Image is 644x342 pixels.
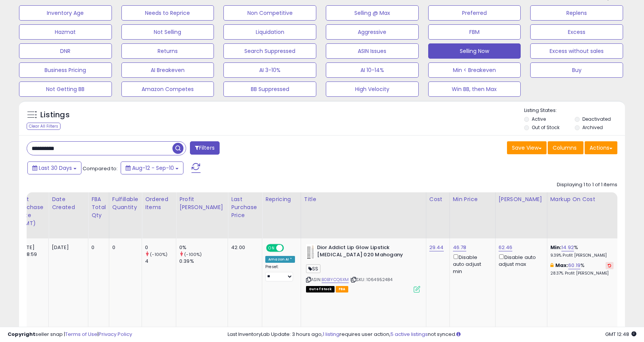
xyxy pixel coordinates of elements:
button: Non Competitive [223,5,316,21]
button: Aug-12 - Sep-10 [121,161,183,174]
th: The percentage added to the cost of goods (COGS) that forms the calculator for Min & Max prices. [547,192,619,238]
div: seller snap | | [8,331,132,338]
div: Title [304,195,423,203]
button: Win BB, then Max [428,82,521,97]
label: Out of Stock [532,124,560,131]
button: High Velocity [326,82,419,97]
button: Buy [530,62,623,78]
div: Last Purchase Date (GMT) [18,195,45,227]
div: % [550,244,614,258]
a: Privacy Policy [99,331,132,338]
p: Listing States: [524,107,625,114]
i: Click to copy [306,278,311,282]
div: 0 [91,244,103,251]
small: (-100%) [150,251,167,257]
div: Fulfillable Quantity [112,195,139,211]
button: Liquidation [223,24,316,40]
button: AI Breakeven [121,62,214,78]
div: 4 [145,258,176,265]
div: 42.00 [231,244,256,251]
a: 60.19 [568,262,580,269]
button: Business Pricing [19,62,112,78]
span: FBA [336,286,349,292]
p: 9.39% Profit [PERSON_NAME] [550,253,614,258]
div: Ordered Items [145,195,173,211]
b: Dior Addict Lip Glow Lipstick [MEDICAL_DATA] 020 Mahogany [317,244,410,260]
div: Amazon AI * [265,256,295,263]
button: Returns [121,43,214,59]
button: Not Getting BB [19,82,112,97]
div: Disable auto adjust max [499,253,541,268]
button: FBM [428,24,521,40]
button: Excess [530,24,623,40]
label: Archived [582,124,603,131]
div: Displaying 1 to 1 of 1 items [557,181,617,189]
button: DNR [19,43,112,59]
div: 0 [112,244,136,251]
button: Columns [548,141,583,154]
div: Profit [PERSON_NAME] [179,195,225,211]
button: Search Suppressed [223,43,316,59]
a: 14.92 [561,244,574,251]
a: 5 active listings [391,331,428,338]
i: Revert to store-level Max Markup [608,264,611,267]
div: % [550,262,614,276]
div: FBA Total Qty [91,195,106,219]
span: Aug-12 - Sep-10 [132,164,174,172]
button: Not Selling [121,24,214,40]
strong: Copyright [8,331,35,338]
div: Last Purchase Price [231,195,259,219]
button: Filters [190,141,220,155]
div: ASIN: [306,244,420,292]
span: SS [306,264,320,273]
a: Terms of Use [65,331,97,338]
div: Last InventoryLab Update: 3 hours ago, requires user action, not synced. [228,331,636,338]
button: Save View [507,141,547,154]
a: 46.78 [453,244,467,251]
button: ASIN Issues [326,43,419,59]
div: Date Created [52,195,85,211]
a: 1 listing [323,331,340,338]
a: 29.44 [429,244,444,251]
button: Aggressive [326,24,419,40]
span: Compared to: [83,165,118,172]
span: Columns [553,144,577,152]
div: Repricing [265,195,298,203]
div: Cost [429,195,446,203]
button: AI 10-14% [326,62,419,78]
label: Active [532,116,546,122]
button: Hazmat [19,24,112,40]
i: This overrides the store level max markup for this listing [550,263,553,268]
button: Replens [530,5,623,21]
i: Click to copy [351,278,356,282]
div: 0.39% [179,258,228,265]
div: Min Price [453,195,492,203]
span: All listings that are currently out of stock and unavailable for purchase on Amazon [306,286,335,292]
button: Inventory Age [19,5,112,21]
img: 319gM9rhykL._SL40_.jpg [306,244,315,259]
a: 62.46 [499,244,513,251]
button: Selling Now [428,43,521,59]
small: (-100%) [184,251,202,257]
b: Min: [550,244,562,251]
button: Min < Breakeven [428,62,521,78]
span: 2025-10-12 12:48 GMT [605,331,636,338]
div: Disable auto adjust min [453,253,489,275]
button: Excess without sales [530,43,623,59]
div: [PERSON_NAME] [499,195,544,203]
div: Preset: [265,264,295,281]
button: Last 30 Days [27,161,81,174]
span: Last 30 Days [39,164,72,172]
button: BB Suppressed [223,82,316,97]
h5: Listings [40,110,70,120]
div: [DATE] 13:08:59 [18,244,43,258]
button: AI 3-10% [223,62,316,78]
p: 28.37% Profit [PERSON_NAME] [550,271,614,276]
button: Needs to Reprice [121,5,214,21]
button: Actions [585,141,617,154]
button: Preferred [428,5,521,21]
button: Amazon Competes [121,82,214,97]
button: Selling @ Max [326,5,419,21]
div: Clear All Filters [27,123,61,130]
div: Markup on Cost [550,195,616,203]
